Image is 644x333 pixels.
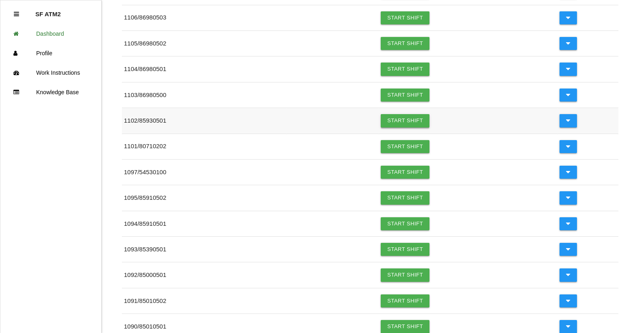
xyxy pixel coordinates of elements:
a: Dashboard [0,24,101,43]
td: 1091 / 85010502 [122,288,286,314]
td: 1104 / 86980501 [122,56,286,82]
td: 1102 / 85930501 [122,108,286,134]
td: 1097 / 54530100 [122,159,286,185]
td: 1103 / 86980500 [122,82,286,108]
a: Start Shift [381,89,429,102]
a: Work Instructions [0,63,101,82]
a: Start Shift [381,11,429,24]
td: 1106 / 86980503 [122,5,286,30]
td: 1105 / 86980502 [122,30,286,56]
a: Start Shift [381,166,429,179]
a: Profile [0,43,101,63]
a: Knowledge Base [0,82,101,102]
td: 1094 / 85910501 [122,211,286,236]
td: 1092 / 85000501 [122,262,286,288]
a: Start Shift [381,294,429,307]
a: Start Shift [381,268,429,281]
a: Start Shift [381,114,429,127]
div: Close [14,4,19,24]
a: Start Shift [381,217,429,230]
a: Start Shift [381,191,429,204]
a: Start Shift [381,243,429,256]
td: 1093 / 85390501 [122,237,286,262]
a: Start Shift [381,63,429,76]
a: Start Shift [381,37,429,50]
a: Start Shift [381,320,429,333]
a: Start Shift [381,140,429,153]
td: 1101 / 80710202 [122,134,286,159]
p: SF ATM2 [35,4,61,17]
td: 1095 / 85910502 [122,185,286,211]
